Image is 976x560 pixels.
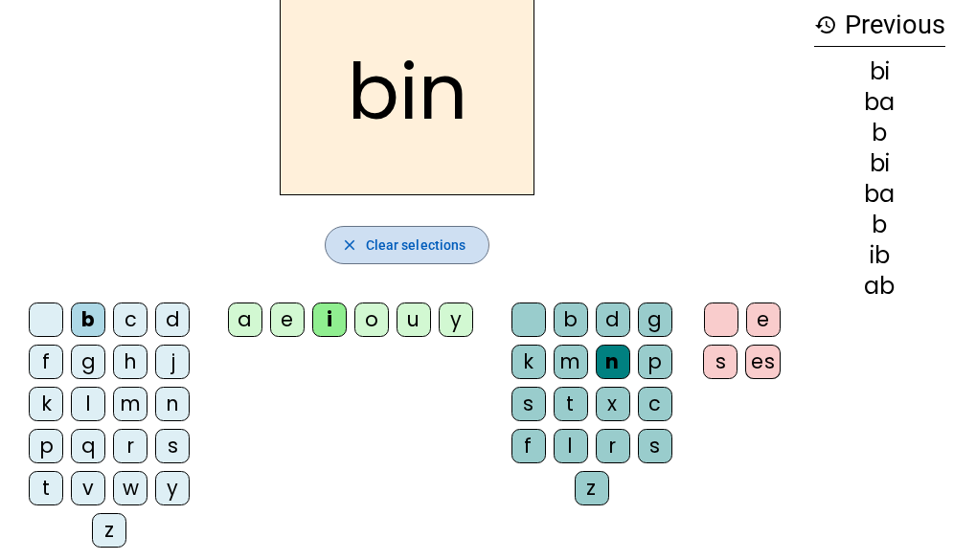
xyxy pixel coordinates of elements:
div: y [439,302,473,337]
div: s [511,387,546,421]
div: b [71,302,105,337]
div: c [113,302,148,337]
div: p [29,429,63,463]
div: g [71,345,105,379]
div: n [596,345,630,379]
div: g [638,302,672,337]
div: t [554,387,588,421]
mat-icon: close [341,236,358,254]
div: k [511,345,546,379]
div: x [596,387,630,421]
div: i [312,302,347,337]
div: ab [814,275,945,298]
div: f [511,429,546,463]
div: b [814,213,945,236]
div: p [638,345,672,379]
div: ba [814,91,945,114]
div: c [638,387,672,421]
div: e [746,302,781,337]
div: z [575,471,609,505]
div: l [71,387,105,421]
div: es [745,345,781,379]
div: d [596,302,630,337]
div: v [71,471,105,505]
h3: Previous [814,4,945,47]
div: l [554,429,588,463]
span: Clear selections [366,234,466,257]
div: o [354,302,389,337]
div: d [155,302,190,337]
div: n [155,387,190,421]
div: b [554,302,588,337]
div: j [155,345,190,379]
div: t [29,471,63,505]
div: z [92,513,126,548]
div: e [270,302,305,337]
mat-icon: history [814,13,837,36]
div: f [29,345,63,379]
div: s [638,429,672,463]
div: w [113,471,148,505]
div: r [113,429,148,463]
div: bi [814,152,945,175]
div: ba [814,183,945,206]
div: m [113,387,148,421]
div: u [397,302,431,337]
div: ib [814,244,945,267]
div: s [155,429,190,463]
button: Clear selections [325,226,490,264]
div: k [29,387,63,421]
div: y [155,471,190,505]
div: s [703,345,738,379]
div: bi [814,60,945,83]
div: r [596,429,630,463]
div: q [71,429,105,463]
div: b [814,122,945,145]
div: a [228,302,262,337]
div: h [113,345,148,379]
div: m [554,345,588,379]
